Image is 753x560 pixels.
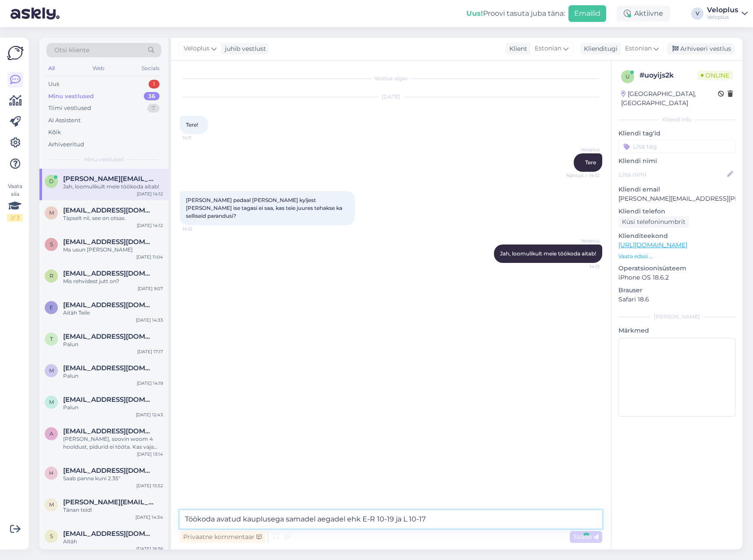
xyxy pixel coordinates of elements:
[625,44,652,53] span: Estonian
[186,197,344,219] span: [PERSON_NAME] pedaal [PERSON_NAME] kyljest [PERSON_NAME] ise tagasi ei saa, kas teie juures tehak...
[567,237,600,244] span: Veloplus
[136,546,163,552] div: [DATE] 16:36
[54,46,89,55] span: Otsi kliente
[625,73,630,80] span: u
[506,44,527,53] div: Klient
[618,264,735,273] p: Operatsioonisüsteem
[621,89,718,108] div: [GEOGRAPHIC_DATA], [GEOGRAPHIC_DATA]
[136,254,163,260] div: [DATE] 11:04
[135,514,163,521] div: [DATE] 14:34
[138,285,163,292] div: [DATE] 9:07
[63,475,163,482] div: Saab panna kuni 2.35"
[63,175,154,183] span: dagmar.reinolt@gmail.com
[667,43,735,55] div: Arhiveeri vestlus
[500,250,596,257] span: Jah, loomulikult meie töökoda aitab!
[136,411,163,418] div: [DATE] 12:43
[136,317,163,323] div: [DATE] 14:33
[184,44,210,53] span: Veloplus
[707,14,738,21] div: Veloplus
[49,178,53,184] span: d
[63,498,154,506] span: marion.ressar@gmail.com
[63,530,154,538] span: scottmegusto@gmail.com
[63,372,163,380] div: Palun
[618,216,689,228] div: Küsi telefoninumbrit
[566,172,600,179] span: Nähtud ✓ 14:12
[618,286,735,295] p: Brauser
[63,277,163,285] div: Mis rehvidest jutt on?
[617,6,670,21] div: Aktiivne
[182,135,215,141] span: 14:11
[7,214,23,222] div: 2 / 3
[707,7,748,21] a: VeloplusVeloplus
[182,226,215,232] span: 14:12
[63,396,154,404] span: mihkelagarmaa@gmail.com
[618,194,735,203] p: [PERSON_NAME][EMAIL_ADDRESS][PERSON_NAME][DOMAIN_NAME]
[63,427,154,435] span: andrap15@gmail.com
[619,170,725,179] input: Lisa nimi
[137,348,163,355] div: [DATE] 17:17
[567,146,600,153] span: Veloplus
[50,336,53,342] span: t
[48,128,61,137] div: Kõik
[63,238,154,246] span: siim.rooba@gmail.com
[63,206,154,214] span: Matiivanov1990@gmail.com
[618,273,735,282] p: iPhone OS 18.6.2
[137,380,163,386] div: [DATE] 14:19
[50,304,53,311] span: e
[48,80,59,89] div: Uus
[63,333,154,340] span: toomrobin@gmail.com
[63,269,154,277] span: romusele78@gmail.com
[7,45,24,61] img: Askly Logo
[466,8,565,19] div: Proovi tasuta juba täna:
[618,129,735,138] p: Kliendi tag'id
[50,273,53,279] span: r
[149,80,160,89] div: 1
[618,207,735,216] p: Kliendi telefon
[180,74,602,82] div: Vestlus algas
[147,104,160,113] div: 7
[144,92,160,101] div: 36
[63,246,163,254] div: Ma usun [PERSON_NAME]
[46,63,57,74] div: All
[63,506,163,514] div: Tänan teid!
[63,404,163,411] div: Palun
[137,191,163,197] div: [DATE] 14:12
[48,140,84,149] div: Arhiveeritud
[49,367,54,374] span: m
[618,313,735,321] div: [PERSON_NAME]
[91,63,106,74] div: Web
[136,482,163,489] div: [DATE] 15:52
[48,104,91,113] div: Tiimi vestlused
[618,185,735,194] p: Kliendi email
[50,241,53,248] span: s
[49,399,54,405] span: m
[691,7,703,20] div: V
[48,116,81,125] div: AI Assistent
[535,44,561,53] span: Estonian
[466,9,483,18] b: Uus!
[568,5,606,22] button: Emailid
[49,209,54,216] span: M
[63,467,154,475] span: herko88@hot.ee
[63,538,163,546] div: Aitäh
[618,231,735,241] p: Klienditeekond
[580,44,618,53] div: Klienditugi
[180,93,602,101] div: [DATE]
[618,116,735,124] div: Kliendi info
[48,92,94,101] div: Minu vestlused
[618,326,735,335] p: Märkmed
[63,183,163,191] div: Jah, loomulikult meie töökoda aitab!
[221,44,266,53] div: juhib vestlust
[50,430,53,437] span: a
[585,159,596,166] span: Tere
[639,70,697,81] div: # uoyijs2k
[63,301,154,309] span: eliiskoit1996@gmail.com
[63,340,163,348] div: Palun
[618,252,735,260] p: Vaata edasi ...
[618,241,687,249] a: [URL][DOMAIN_NAME]
[618,156,735,166] p: Kliendi nimi
[49,501,54,508] span: m
[186,121,198,128] span: Tere!
[618,140,735,153] input: Lisa tag
[63,309,163,317] div: Aitäh Teile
